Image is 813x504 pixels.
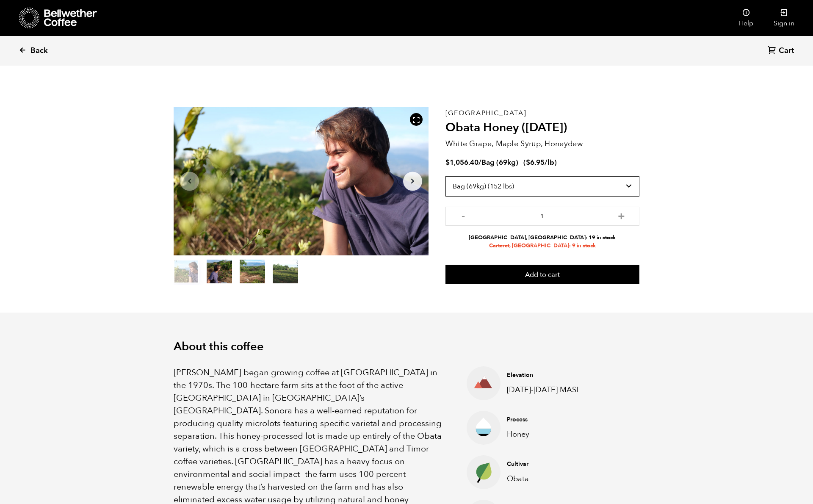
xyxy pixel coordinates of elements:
span: Bag (69kg) [481,158,518,167]
p: Honey [507,429,587,440]
a: Cart [768,45,796,57]
p: Obata [507,473,587,485]
h2: Obata Honey ([DATE]) [445,121,639,135]
span: /lb [545,158,554,167]
button: Add to cart [445,265,639,284]
p: [DATE]-[DATE] MASL [507,384,587,396]
span: Back [30,46,48,56]
h4: Elevation [507,371,587,379]
span: / [478,158,481,167]
h4: Process [507,415,587,424]
li: Carteret, [GEOGRAPHIC_DATA]: 9 in stock [445,242,639,250]
p: White Grape, Maple Syrup, Honeydew [445,138,639,150]
bdi: 1,056.40 [445,158,478,167]
h2: About this coffee [174,340,639,354]
span: $ [445,158,450,167]
button: + [616,211,627,219]
li: [GEOGRAPHIC_DATA], [GEOGRAPHIC_DATA]: 19 in stock [445,234,639,242]
bdi: 6.95 [526,158,545,167]
span: Cart [779,46,794,56]
h4: Cultivar [507,460,587,468]
span: $ [526,158,530,167]
button: - [458,211,469,219]
span: ( ) [523,158,557,167]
